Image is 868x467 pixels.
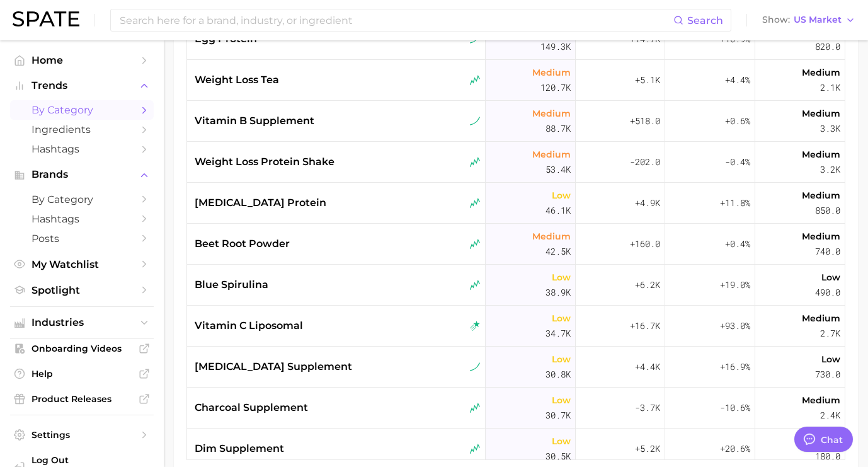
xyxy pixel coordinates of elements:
span: 34.7k [545,326,571,341]
span: Low [552,188,571,203]
a: Onboarding Videos [10,339,154,358]
span: [MEDICAL_DATA] protein [195,195,326,210]
span: Search [687,14,723,26]
span: weight loss protein shake [195,154,334,170]
span: Medium [532,147,571,162]
span: 2.4k [820,408,840,423]
span: Medium [532,65,571,80]
img: seasonal riser [470,198,481,209]
span: Medium [802,393,840,408]
span: +160.0 [630,236,660,251]
span: -3.7k [635,400,660,415]
span: +93.0% [720,318,750,333]
img: SPATE [13,11,79,26]
span: +4.4k [635,359,660,374]
button: vitamin b supplementsustained riserMedium88.7k+518.0+0.6%Medium3.3k [187,101,845,142]
a: Settings [10,425,154,444]
span: charcoal supplement [195,400,308,415]
span: vitamin c liposomal [195,318,303,333]
span: +16.7k [630,318,660,333]
span: 120.7k [540,80,571,95]
span: 490.0 [815,285,840,300]
span: +5.2k [635,441,660,456]
span: +11.8% [720,195,750,210]
span: Settings [31,429,132,441]
span: Low [821,352,840,367]
span: +0.4% [725,236,750,251]
span: 180.0 [815,449,840,464]
img: seasonal riser [470,403,481,413]
span: Trends [31,80,132,91]
span: Medium [532,229,571,244]
span: blue spirulina [195,277,268,292]
span: My Watchlist [31,258,132,270]
span: -202.0 [630,154,660,170]
span: Help [31,368,132,379]
span: Medium [802,65,840,80]
img: seasonal riser [470,444,481,454]
a: by Category [10,190,154,209]
span: Low [552,311,571,326]
span: +16.9% [720,359,750,374]
span: 740.0 [815,244,840,259]
img: rising star [470,321,481,332]
a: Posts [10,229,154,248]
span: -0.4% [725,154,750,170]
span: Log Out [31,454,144,466]
a: Help [10,364,154,383]
span: Low [821,270,840,285]
span: Low [552,270,571,285]
span: 30.5k [545,449,571,464]
a: Hashtags [10,139,154,159]
span: vitamin b supplement [195,113,314,129]
a: by Category [10,100,154,120]
span: Industries [31,317,132,328]
a: Hashtags [10,209,154,229]
img: sustained riser [470,362,481,372]
span: +4.9k [635,195,660,210]
span: +518.0 [630,113,660,129]
span: by Category [31,193,132,205]
span: Low [552,434,571,449]
img: seasonal riser [470,280,481,291]
input: Search here for a brand, industry, or ingredient [118,9,673,31]
span: weight loss tea [195,72,279,88]
span: Hashtags [31,143,132,155]
span: Show [762,16,790,23]
span: 46.1k [545,203,571,218]
button: charcoal supplementseasonal riserLow30.7k-3.7k-10.6%Medium2.4k [187,388,845,429]
img: seasonal riser [470,75,481,86]
span: 2.7k [820,326,840,341]
a: Ingredients [10,120,154,139]
span: 820.0 [815,39,840,54]
span: +0.6% [725,113,750,129]
span: -10.6% [720,400,750,415]
span: +4.4% [725,72,750,88]
span: 149.3k [540,39,571,54]
span: Home [31,54,132,66]
span: Product Releases [31,393,132,405]
a: Product Releases [10,389,154,408]
span: +5.1k [635,72,660,88]
span: Spotlight [31,284,132,296]
span: Medium [802,188,840,203]
span: Medium [802,311,840,326]
span: Medium [532,106,571,121]
button: beet root powderseasonal riserMedium42.5k+160.0+0.4%Medium740.0 [187,224,845,265]
button: Brands [10,165,154,184]
span: Low [552,352,571,367]
span: +6.2k [635,277,660,292]
span: dim supplement [195,441,284,456]
span: Onboarding Videos [31,343,132,354]
img: seasonal riser [470,239,481,250]
span: Brands [31,169,132,180]
span: 850.0 [815,203,840,218]
a: Spotlight [10,280,154,300]
span: 88.7k [545,121,571,136]
span: Ingredients [31,124,132,135]
button: [MEDICAL_DATA] supplementsustained riserLow30.8k+4.4k+16.9%Low730.0 [187,347,845,388]
span: 730.0 [815,367,840,382]
span: 2.1k [820,80,840,95]
span: 3.2k [820,162,840,177]
button: weight loss protein shakeseasonal riserMedium53.4k-202.0-0.4%Medium3.2k [187,142,845,183]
